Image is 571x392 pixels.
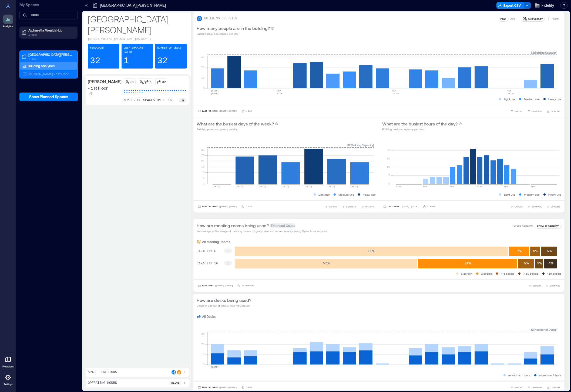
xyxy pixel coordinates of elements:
[1,353,15,370] a: Floorplans
[382,121,458,127] p: What are the busiest hours of the day?
[548,97,561,101] p: Heavy use
[197,297,251,304] p: How are desks being used?
[88,381,117,385] p: Operating Hours
[143,80,145,84] p: /
[544,283,561,288] button: COMPARE
[277,90,281,92] text: SEP
[201,165,204,168] tspan: 15
[29,94,68,100] span: Show Planned Spaces
[551,110,560,113] span: OPTIONS
[162,80,166,84] p: 32
[203,176,204,179] tspan: 5
[197,108,238,114] button: Last 90 Days |[DATE]-[DATE]
[550,284,560,287] span: COMPARE
[508,373,530,377] p: more than 1 hour
[202,240,230,244] p: All Meeting Rooms
[531,185,535,188] text: 8pm
[197,385,238,390] button: Last 90 Days |[DATE]-[DATE]
[281,185,289,188] text: [DATE]
[513,223,533,228] p: Group Capacity
[258,185,266,188] text: [DATE]
[130,80,134,84] p: 32
[246,205,252,208] p: 1 Day
[270,223,296,228] span: Extended Count
[19,2,78,8] p: My Spaces
[450,185,454,188] text: 8am
[551,386,560,389] span: OPTIONS
[3,25,13,28] p: Analytics
[549,261,553,265] text: 4 %
[338,192,354,197] p: Medium use
[524,192,540,197] p: Medium use
[509,204,524,209] button: EXPORT
[201,76,204,79] tspan: 10
[481,271,492,276] p: 2 people
[504,97,515,101] p: Light use
[211,366,219,368] text: [DATE]
[350,185,358,188] text: [DATE]
[201,171,204,174] tspan: 10
[124,56,129,66] p: 1
[124,98,172,103] p: number of spaces on floor
[539,373,561,377] p: more than 3 hour
[197,25,270,32] p: How many people are in the building?
[197,204,238,209] button: Last 90 Days |[DATE]-[DATE]
[28,52,74,57] p: [GEOGRAPHIC_DATA][PERSON_NAME]
[346,205,357,208] span: COMPARE
[157,56,167,66] p: 32
[526,204,543,209] button: COMPARE
[360,204,376,209] button: OPTIONS
[201,154,204,157] tspan: 25
[387,157,390,160] tspan: 15
[382,204,419,209] button: Last Week |[DATE]-[DATE]
[524,97,540,101] p: Medium use
[548,192,561,197] p: Heavy use
[526,385,543,390] button: COMPARE
[465,261,471,265] text: 31 %
[427,205,435,208] p: 1 Hour
[2,365,14,368] p: Floorplans
[246,386,252,389] p: 1 Day
[545,204,561,209] button: OPTIONS
[197,262,218,265] text: CAPACITY 16
[363,192,376,197] p: Heavy use
[515,110,523,113] span: EXPORT
[197,304,251,308] p: Desks in use for at least 1 hour vs 3 hours
[508,92,514,95] text: 21-27
[392,90,396,92] text: SEP
[124,46,151,54] p: Desk-sharing ratio
[157,46,182,50] p: Number of Desks
[524,261,529,265] text: 5 %
[213,185,220,188] text: [DATE]
[388,182,390,185] tspan: 0
[533,1,556,10] button: Fidelity
[392,92,399,95] text: 14-20
[510,16,515,21] p: Avg
[181,98,184,103] p: 38
[501,271,515,276] p: 4-6 people
[523,271,539,276] p: 7-10 people
[496,2,524,9] button: Export CSV
[211,92,219,95] text: [DATE]
[203,86,204,90] tspan: 0
[504,185,508,188] text: 4pm
[197,222,269,229] p: How are meeting rooms being used?
[100,3,166,8] p: [GEOGRAPHIC_DATA][PERSON_NAME]
[197,283,234,288] button: Last Week |[DATE]-[DATE]
[545,108,561,114] button: OPTIONS
[201,148,204,151] tspan: 30
[28,64,55,68] p: Building Analytics
[277,92,282,95] text: 7-13
[329,205,337,208] span: EXPORT
[382,127,462,131] p: Building peak occupancy per Hour
[197,127,278,131] p: Building peak occupancy weekly
[28,28,74,32] p: Alpharetta Wealth Hub
[547,271,561,276] p: >10 people
[202,314,216,319] p: All Desks
[201,342,204,346] tspan: 20
[477,185,482,188] text: 12pm
[517,249,522,253] text: 7 %
[396,185,401,188] text: 12am
[28,72,69,76] p: [PERSON_NAME] - 1st Floor
[533,249,538,253] text: 3 %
